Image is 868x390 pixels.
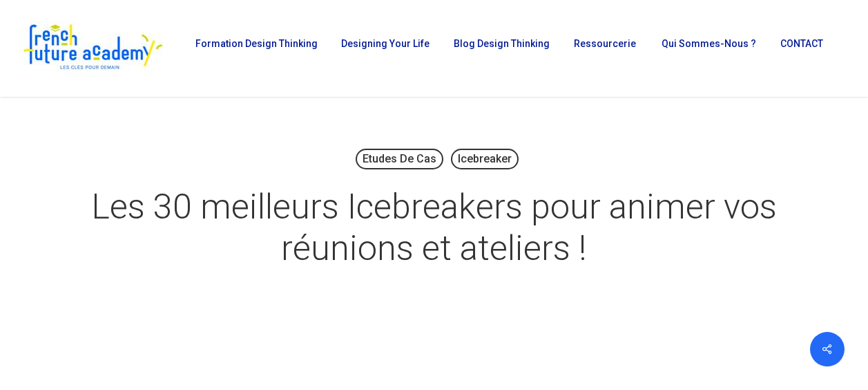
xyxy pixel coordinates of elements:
a: Etudes de cas [356,149,443,169]
span: Qui sommes-nous ? [662,38,756,49]
img: French Future Academy [19,21,165,76]
h1: Les 30 meilleurs Icebreakers pour animer vos réunions et ateliers ! [89,172,780,283]
a: Ressourcerie [567,39,640,58]
a: Qui sommes-nous ? [655,39,760,58]
a: Designing Your Life [334,39,433,58]
a: CONTACT [773,39,828,58]
span: Ressourcerie [574,38,636,49]
a: Icebreaker [451,149,519,169]
span: Blog Design Thinking [454,38,550,49]
a: Formation Design Thinking [189,39,320,58]
span: Formation Design Thinking [195,38,318,49]
a: Blog Design Thinking [447,39,553,58]
span: CONTACT [780,38,823,49]
span: Designing Your Life [341,38,430,49]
